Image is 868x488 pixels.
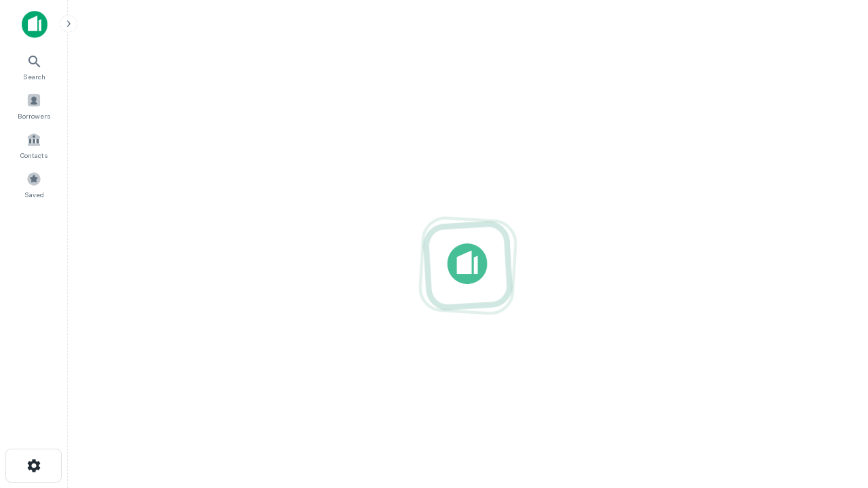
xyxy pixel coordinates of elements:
span: Borrowers [18,110,50,121]
iframe: Chat Widget [800,380,868,445]
a: Saved [4,166,64,203]
span: Search [23,71,45,82]
a: Search [4,48,64,85]
a: Contacts [4,127,64,163]
a: Borrowers [4,87,64,124]
span: Saved [24,189,44,200]
img: capitalize-icon.png [22,11,47,38]
span: Contacts [20,150,47,161]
